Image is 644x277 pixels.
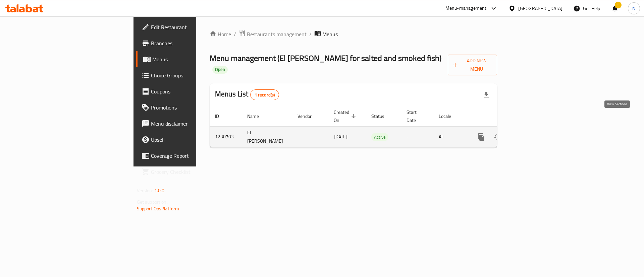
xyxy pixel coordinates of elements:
td: - [401,126,433,147]
span: Coupons [151,87,236,95]
button: Add New Menu [448,55,497,75]
span: Promotions [151,103,236,112]
a: Support.OpsPlatform [137,204,179,213]
a: Edit Restaurant [136,19,241,35]
span: Restaurants management [247,30,307,38]
span: [DATE] [334,132,347,141]
nav: breadcrumb [210,30,497,39]
span: Branches [151,39,236,47]
span: ID [215,112,228,120]
span: Vendor [298,112,320,120]
button: more [473,129,489,145]
span: Locale [439,112,460,120]
span: Upsell [151,136,236,144]
a: Choice Groups [136,67,241,83]
span: Edit Restaurant [151,23,236,31]
div: Total records count [250,89,279,100]
td: El [PERSON_NAME] [242,126,292,147]
div: Export file [478,87,494,103]
a: Promotions [136,99,241,116]
span: Name [247,112,268,120]
span: Choice Groups [151,71,236,79]
a: Menu disclaimer [136,116,241,132]
li: / [309,30,312,38]
span: Menus [152,55,236,63]
span: 1.0.0 [154,186,165,195]
span: Active [371,133,388,141]
td: All [433,126,468,147]
div: Menu-management [445,4,487,12]
th: Actions [468,106,543,127]
h2: Menus List [215,89,279,100]
table: enhanced table [210,106,543,148]
span: Grocery Checklist [151,168,236,176]
a: Coverage Report [136,148,241,164]
a: Grocery Checklist [136,164,241,180]
div: [GEOGRAPHIC_DATA] [518,5,562,12]
a: Coupons [136,83,241,99]
span: Add New Menu [453,57,492,73]
span: 1 record(s) [251,92,279,98]
span: Version: [137,186,153,195]
a: Restaurants management [239,30,307,39]
a: Upsell [136,132,241,148]
span: N [632,5,635,12]
a: Menus [136,51,241,67]
span: Menu management ( El [PERSON_NAME] for salted and smoked fish ) [210,51,441,66]
span: Menus [322,30,338,38]
span: Get support on: [137,198,168,206]
span: Status [371,112,393,120]
span: Menu disclaimer [151,120,236,128]
span: Coverage Report [151,152,236,160]
button: Change Status [489,129,505,145]
a: Branches [136,35,241,51]
span: Start Date [407,108,425,124]
span: Created On [334,108,358,124]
